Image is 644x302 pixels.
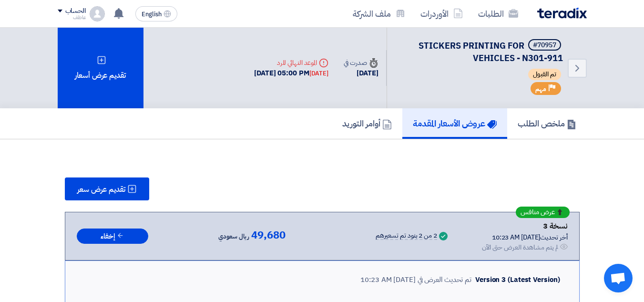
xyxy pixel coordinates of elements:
[413,118,497,129] h5: عروض الأسعار المقدمة
[342,118,392,129] h5: أوامر التوريد
[65,177,149,200] button: تقديم عرض سعر
[533,42,556,49] div: #70957
[507,108,587,139] a: ملخص الطلب
[413,2,470,25] a: الأوردرات
[482,242,558,252] div: لم يتم مشاهدة العرض حتى الآن
[58,15,86,20] div: عاطف
[537,8,587,19] img: Teradix logo
[360,274,471,285] div: تم تحديث العرض في [DATE] 10:23 AM
[518,118,576,129] h5: ملخص الطلب
[142,11,162,18] span: English
[77,186,125,193] span: تقديم عرض سعر
[218,231,249,242] span: ريال سعودي
[254,58,328,68] div: الموعد النهائي للرد
[251,229,285,241] span: 49,680
[402,108,507,139] a: عروض الأسعار المقدمة
[535,84,546,94] span: مهم
[332,108,402,139] a: أوامر التوريد
[344,58,378,68] div: صدرت في
[482,220,568,232] div: نسخة 3
[482,232,568,242] div: أخر تحديث [DATE] 10:23 AM
[345,2,413,25] a: ملف الشركة
[604,264,633,292] a: Open chat
[521,209,555,216] span: عرض منافس
[77,229,148,244] button: إخفاء
[419,39,563,64] span: STICKERS PRINTING FOR VEHICLES - N301-911
[470,2,526,25] a: الطلبات
[309,69,328,78] div: [DATE]
[376,232,437,240] div: 2 من 2 بنود تم تسعيرهم
[475,274,560,285] div: Version 3 (Latest Version)
[399,39,563,64] h5: STICKERS PRINTING FOR VEHICLES - N301-911
[135,6,177,21] button: English
[90,6,105,21] img: profile_test.png
[58,28,143,108] div: تقديم عرض أسعار
[254,68,328,79] div: [DATE] 05:00 PM
[344,68,378,79] div: [DATE]
[528,69,561,80] span: تم القبول
[65,7,86,15] div: الحساب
